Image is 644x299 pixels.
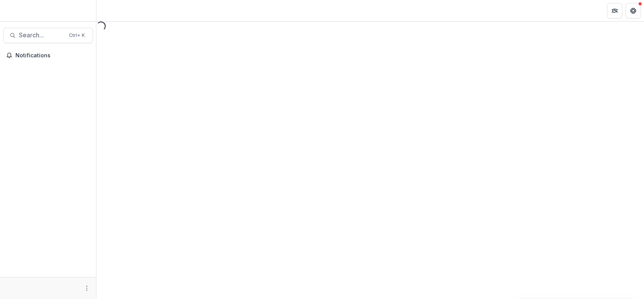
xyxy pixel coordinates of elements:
[625,3,641,18] button: Get Help
[82,284,91,293] button: More
[607,3,622,18] button: Partners
[67,31,86,40] div: Ctrl + K
[3,49,93,62] button: Notifications
[3,28,93,43] button: Search...
[15,52,90,59] span: Notifications
[19,32,64,39] span: Search...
